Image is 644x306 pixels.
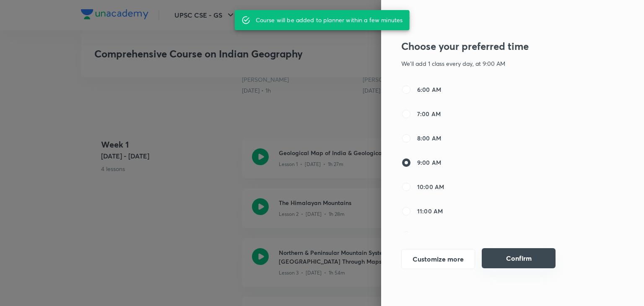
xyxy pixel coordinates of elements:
div: Course will be added to planner within a few minutes [256,13,403,28]
button: Confirm [482,248,556,268]
p: We'll add 1 class every day, at 9:00 AM [401,59,576,68]
span: 10:00 AM [417,182,444,191]
button: Customize more [401,249,475,269]
span: 8:00 AM [417,134,441,143]
span: 9:00 AM [417,158,441,167]
span: 7:00 AM [417,109,441,118]
span: 6:00 AM [417,85,441,94]
h3: Choose your preferred time [401,40,576,52]
span: 11:00 AM [417,207,443,215]
span: 12:00 PM [417,231,443,240]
